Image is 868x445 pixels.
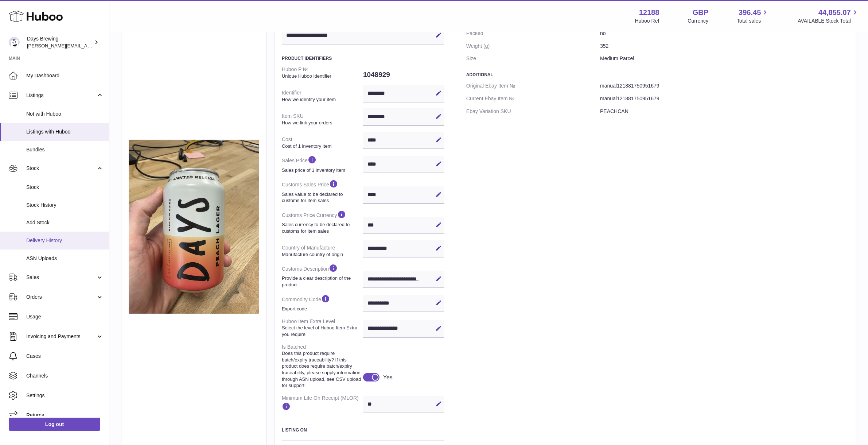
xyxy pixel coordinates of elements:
[383,374,393,382] div: Yes
[282,427,444,433] h3: Listing On
[26,72,104,79] span: My Dashboard
[26,237,104,244] span: Delivery History
[688,18,709,24] div: Currency
[26,184,104,191] span: Stock
[466,92,600,105] dt: Current Ebay Item №
[282,207,363,237] dt: Customs Price Currency
[27,35,93,49] div: Days Brewing
[282,306,361,312] strong: Export code
[739,8,761,18] span: 396.45
[466,27,600,40] dt: Packed
[282,167,361,174] strong: Sales price of 1 inventory item
[27,43,146,49] span: [PERSON_NAME][EMAIL_ADDRESS][DOMAIN_NAME]
[26,165,96,172] span: Stock
[600,40,849,53] dd: 352
[466,52,600,65] dt: Size
[600,92,849,105] dd: manual121881750951679
[282,241,363,260] dt: Country of Manufacture
[600,52,849,65] dd: Medium Parcel
[798,18,859,24] span: AVAILABLE Stock Total
[26,202,104,209] span: Stock History
[26,146,104,153] span: Bundles
[798,8,859,24] a: 44,855.07 AVAILABLE Stock Total
[818,8,851,18] span: 44,855.07
[282,143,361,150] strong: Cost of 1 inventory item
[282,96,361,103] strong: How we identify your item
[26,255,104,262] span: ASN Uploads
[282,120,361,126] strong: How we link your orders
[282,275,361,288] strong: Provide a clear description of the product
[282,133,363,152] dt: Cost
[282,291,363,315] dt: Commodity Code
[26,412,104,419] span: Returns
[282,86,363,105] dt: Identifier
[26,219,104,226] span: Add Stock
[466,105,600,118] dt: Ebay Variation SKU
[129,140,259,314] img: 121881752054052.jpg
[26,128,104,135] span: Listings with Huboo
[282,341,363,392] dt: Is Batched
[282,110,363,129] dt: Item SKU
[26,313,104,320] span: Usage
[9,418,100,431] a: Log out
[26,372,104,379] span: Channels
[466,72,849,78] h3: Additional
[737,8,769,24] a: 396.45 Total sales
[282,350,361,388] strong: Does this product require batch/expiry traceability? If this product does require batch/expiry tr...
[9,37,20,48] img: greg@daysbrewing.com
[282,221,361,234] strong: Sales currency to be declared to customs for item sales
[26,294,96,301] span: Orders
[282,251,361,258] strong: Manufacture country of origin
[26,353,104,360] span: Cases
[466,40,600,53] dt: Weight (g)
[26,392,104,399] span: Settings
[639,8,659,18] strong: 12188
[466,80,600,92] dt: Original Ebay Item №
[282,55,444,61] h3: Product Identifiers
[282,63,363,82] dt: Huboo P №
[282,325,361,337] strong: Select the level of Huboo Item Extra you require
[282,152,363,176] dt: Sales Price
[26,274,96,281] span: Sales
[600,27,849,40] dd: no
[600,105,849,118] dd: PEACHCAN
[282,176,363,206] dt: Customs Sales Price
[600,80,849,92] dd: manual121881750951679
[26,111,104,117] span: Not with Huboo
[26,92,96,99] span: Listings
[363,67,444,82] dd: 1048929
[282,191,361,204] strong: Sales value to be declared to customs for item sales
[635,18,659,24] div: Huboo Ref
[693,8,708,18] strong: GBP
[282,392,363,416] dt: Minimum Life On Receipt (MLOR)
[282,73,361,80] strong: Unique Huboo identifier
[26,333,96,340] span: Invoicing and Payments
[282,315,363,341] dt: Huboo Item Extra Level
[737,18,769,24] span: Total sales
[282,260,363,291] dt: Customs Description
